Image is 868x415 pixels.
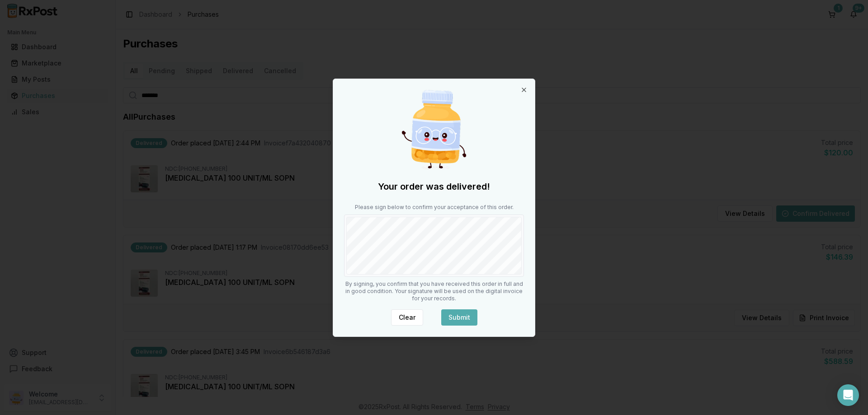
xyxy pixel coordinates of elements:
h2: Your order was delivered! [344,180,524,193]
button: Clear [391,309,423,326]
button: Submit [441,309,477,326]
p: By signing, you confirm that you have received this order in full and in good condition. Your sig... [344,280,524,302]
p: Please sign below to confirm your acceptance of this order. [344,204,524,211]
img: Happy Pill Bottle [391,86,477,173]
